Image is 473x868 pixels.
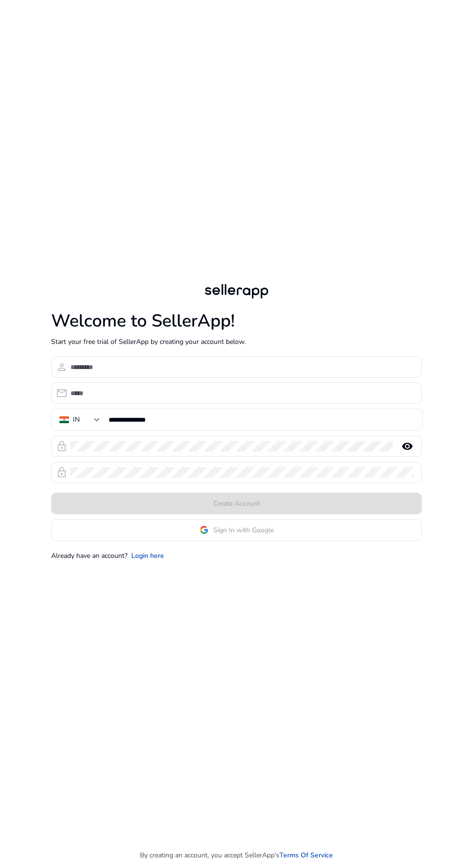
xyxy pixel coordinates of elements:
h1: Welcome to SellerApp! [51,311,422,331]
span: person [56,361,68,373]
p: Already have an account? [51,551,127,561]
span: lock [56,467,68,478]
div: IN [73,414,80,425]
span: lock [56,441,68,452]
mat-icon: remove_red_eye [396,441,419,452]
a: Login here [131,551,164,561]
p: Start your free trial of SellerApp by creating your account below. [51,337,422,347]
span: email [56,387,68,399]
a: Terms Of Service [279,850,333,860]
